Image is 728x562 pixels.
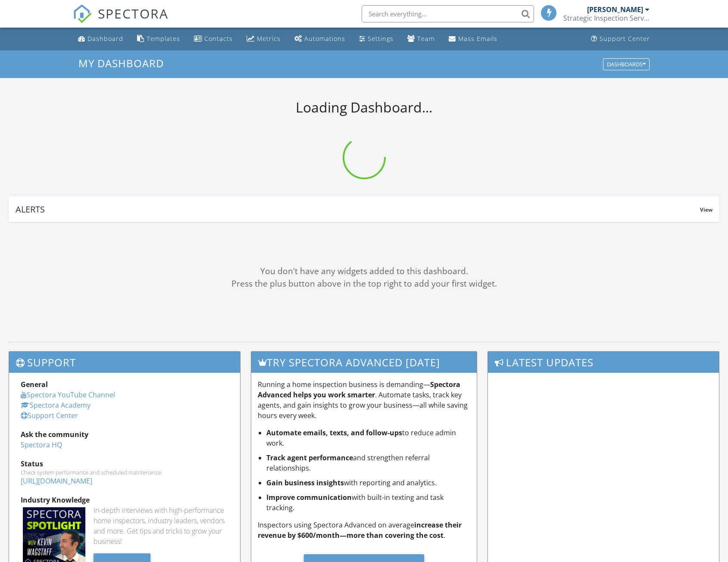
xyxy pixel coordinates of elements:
div: Dashboard [87,34,123,43]
a: Support Center [587,31,653,47]
a: Automations (Basic) [291,31,349,47]
div: Mass Emails [458,34,497,43]
div: In-depth interviews with high-performance home inspectors, industry leaders, vendors and more. Ge... [94,505,228,546]
div: You don't have any widgets added to this dashboard. [9,265,719,278]
strong: Spectora Advanced helps you work smarter [258,380,460,400]
img: The Best Home Inspection Software - Spectora [73,4,92,23]
strong: Automate emails, texts, and follow-ups [266,428,402,437]
h3: Try spectora advanced [DATE] [251,352,477,373]
div: Dashboards [607,61,646,67]
div: Settings [368,34,394,43]
a: Spectora YouTube Channel [21,390,115,400]
span: SPECTORA [98,4,169,22]
a: Templates [134,31,184,47]
strong: increase their revenue by $600/month—more than covering the cost [258,520,462,540]
h3: Latest Updates [488,352,719,373]
li: and strengthen referral relationships. [266,453,471,473]
span: My Dashboard [78,56,164,70]
div: Industry Knowledge [21,495,228,505]
li: with reporting and analytics. [266,478,471,488]
span: View [700,206,712,213]
input: Search everything... [362,5,534,22]
a: [URL][DOMAIN_NAME] [21,476,92,486]
div: Press the plus button above in the top right to add your first widget. [9,278,719,290]
p: Inspectors using Spectora Advanced on average . [258,520,471,540]
p: Running a home inspection business is demanding— . Automate tasks, track key agents, and gain ins... [258,379,471,421]
a: Settings [356,31,397,47]
strong: Improve communication [266,493,352,502]
div: Ask the community [21,429,228,440]
div: Metrics [257,34,281,43]
div: [PERSON_NAME] [587,5,643,14]
a: Spectora Academy [21,400,91,410]
div: Status [21,459,228,469]
div: Team [417,34,435,43]
div: Strategic Inspection Services [563,14,650,22]
a: Metrics [243,31,284,47]
a: Support Center [21,411,78,420]
div: Support Center [600,34,650,43]
a: Spectora HQ [21,440,62,450]
button: Dashboards [603,58,650,70]
strong: Gain business insights [266,478,344,487]
div: Contacts [204,34,233,43]
strong: Track agent performance [266,453,353,462]
h3: Support [9,352,240,373]
li: with built-in texting and task tracking. [266,492,471,513]
a: Dashboard [75,31,127,47]
li: to reduce admin work. [266,428,471,448]
div: Alerts [16,203,700,215]
a: SPECTORA [73,12,169,30]
a: Mass Emails [445,31,501,47]
div: Templates [147,34,180,43]
strong: General [21,380,48,389]
a: Team [404,31,438,47]
div: Automations [304,34,345,43]
div: Check system performance and scheduled maintenance. [21,469,228,476]
a: Contacts [191,31,236,47]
